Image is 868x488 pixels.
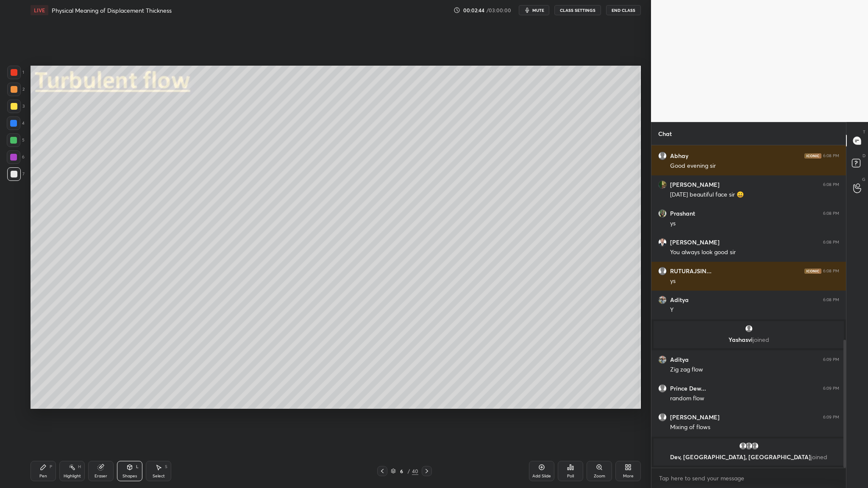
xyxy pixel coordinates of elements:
div: ys [670,219,839,228]
img: fa92e4f3338c41659a969829464eb485.jpg [658,296,667,304]
div: 40 [412,467,418,475]
div: 7 [7,167,25,181]
p: D [862,152,865,159]
span: joined [753,335,769,344]
div: 6:08 PM [823,153,839,158]
div: P [50,465,52,469]
button: mute [519,5,549,15]
img: 2bf1f5098ed64b959cd62243b4407c44.jpg [658,209,667,218]
div: Good evening sir [670,162,839,170]
div: [DATE] beautiful face sir 😀 [670,191,839,199]
button: CLASS SETTINGS [554,5,601,15]
img: iconic-dark.1390631f.png [804,269,821,274]
h6: Prashant [670,210,695,217]
div: 6 [7,150,25,164]
h6: RUTURAJSIN... [670,267,712,275]
div: 1 [7,66,24,79]
div: H [78,465,81,469]
div: 6:08 PM [823,182,839,187]
img: default.png [658,413,667,421]
img: iconic-dark.1390631f.png [804,153,821,158]
img: default.png [658,267,667,275]
div: grid [651,145,846,468]
img: default.png [658,152,667,160]
div: 4 [7,116,25,130]
div: Poll [567,474,574,478]
div: Mixing of flows [670,423,839,432]
img: default.png [745,442,753,450]
p: Chat [651,122,679,145]
p: Yashasvi [659,336,839,343]
div: Y [670,306,839,314]
div: Eraser [95,474,107,478]
img: fa92e4f3338c41659a969829464eb485.jpg [658,355,667,364]
h6: Aditya [670,356,689,363]
div: 2 [7,83,25,96]
div: S [165,465,167,469]
p: T [863,129,865,135]
img: default.png [658,384,667,393]
div: 6:09 PM [823,386,839,391]
div: 6:08 PM [823,269,839,274]
img: 59d56657d24a4feda40df76992883059.jpg [658,238,667,247]
h6: [PERSON_NAME] [670,238,720,246]
div: More [623,474,634,478]
div: 6 [398,469,406,474]
img: default.png [751,442,759,450]
div: Shapes [122,474,137,478]
div: 6:08 PM [823,297,839,302]
span: joined [811,453,827,461]
span: mute [532,7,544,13]
div: 6:08 PM [823,211,839,216]
button: End Class [606,5,641,15]
h6: Aditya [670,296,689,304]
p: Dev, [GEOGRAPHIC_DATA], [GEOGRAPHIC_DATA] [659,454,839,460]
h6: Prince Dew... [670,385,706,392]
div: Pen [39,474,47,478]
div: Zoom [594,474,605,478]
h6: Abhay [670,152,688,160]
div: 3 [7,100,25,113]
div: ys [670,277,839,286]
div: random flow [670,394,839,403]
div: 6:08 PM [823,240,839,245]
h6: [PERSON_NAME] [670,181,720,189]
img: d8291dd1f779437188234d09d8eea641.jpg [658,180,667,189]
p: G [862,176,865,183]
div: 5 [7,133,25,147]
img: default.png [745,324,753,333]
h6: [PERSON_NAME] [670,413,720,421]
div: Add Slide [532,474,551,478]
div: 6:09 PM [823,415,839,420]
div: Highlight [64,474,81,478]
h4: Physical Meaning of Displacement Thickness [52,6,172,14]
img: default.png [739,442,747,450]
div: Select [153,474,165,478]
div: Zig zag flow [670,366,839,374]
div: LIVE [31,5,48,15]
div: You always look good sir [670,248,839,257]
div: L [136,465,139,469]
div: 6:09 PM [823,357,839,362]
div: / [408,469,410,474]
